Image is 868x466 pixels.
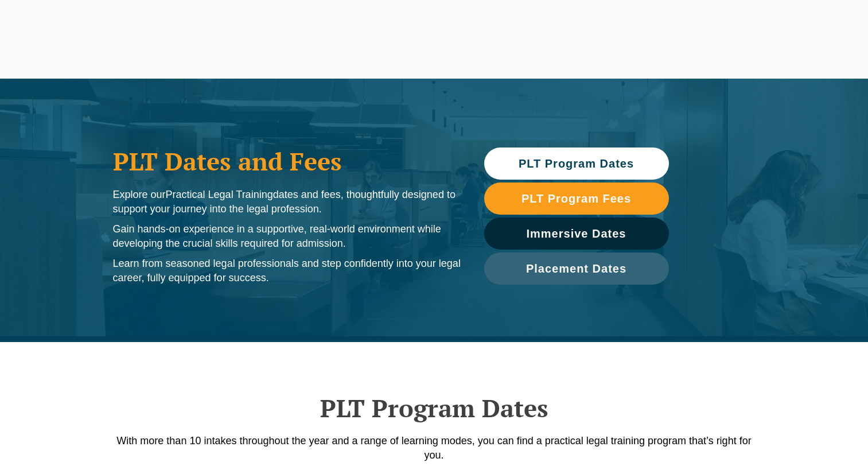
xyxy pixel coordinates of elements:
span: PLT Program Fees [521,193,631,204]
p: Learn from seasoned legal professionals and step confidently into your legal career, fully equipp... [113,257,461,285]
p: Gain hands-on experience in a supportive, real-world environment while developing the crucial ski... [113,222,461,251]
span: Practical Legal Training [166,189,273,200]
p: Explore our dates and fees, thoughtfully designed to support your journey into the legal profession. [113,188,461,216]
span: Placement Dates [526,263,626,274]
h1: PLT Dates and Fees [113,147,461,176]
span: Immersive Dates [527,228,626,239]
h2: PLT Program Dates [107,394,761,422]
a: PLT Program Dates [484,147,669,180]
a: Placement Dates [484,253,669,285]
a: Immersive Dates [484,218,669,250]
a: PLT Program Fees [484,182,669,215]
p: With more than 10 intakes throughout the year and a range of learning modes, you can find a pract... [107,434,761,463]
span: PLT Program Dates [519,158,634,169]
